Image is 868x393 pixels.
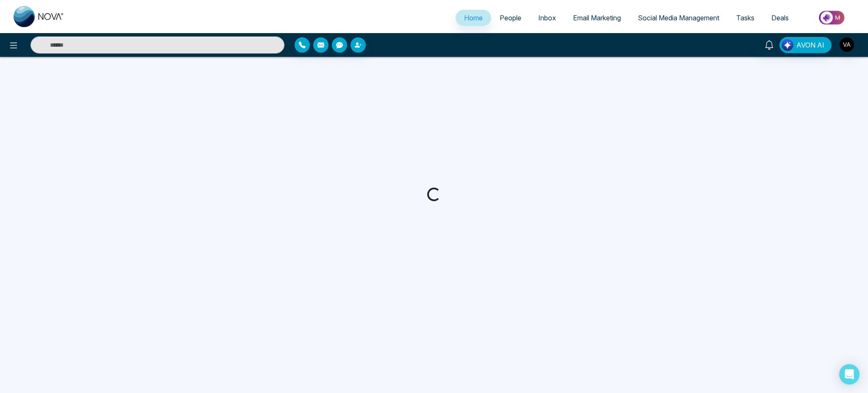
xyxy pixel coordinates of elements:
[728,10,763,26] a: Tasks
[801,8,863,27] img: Market-place.gif
[796,40,824,50] span: AVON AI
[530,10,565,26] a: Inbox
[565,10,629,26] a: Email Marketing
[500,14,521,22] span: People
[629,10,728,26] a: Social Media Management
[782,39,793,51] img: Lead Flow
[771,14,789,22] span: Deals
[573,14,621,22] span: Email Marketing
[779,37,832,53] button: AVON AI
[763,10,797,26] a: Deals
[456,10,491,26] a: Home
[14,6,64,27] img: Nova CRM Logo
[839,364,860,385] div: Open Intercom Messenger
[464,14,483,22] span: Home
[538,14,556,22] span: Inbox
[840,37,854,52] img: User Avatar
[491,10,530,26] a: People
[638,14,719,22] span: Social Media Management
[736,14,754,22] span: Tasks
